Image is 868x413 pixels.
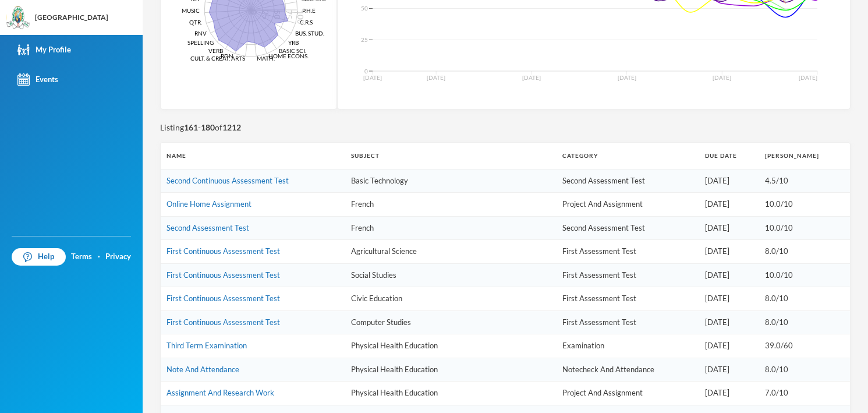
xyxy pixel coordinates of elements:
tspan: RDN [221,52,233,59]
tspan: YRB [288,40,299,47]
th: Subject [345,143,557,169]
td: [DATE] [699,193,759,217]
a: Third Term Examination [166,341,247,350]
td: 10.0/10 [759,263,850,287]
td: Civic Education [345,287,557,311]
td: First Assessment Test [557,310,699,334]
td: Examination [557,334,699,358]
a: First Continuous Assessment Test [166,270,280,280]
td: 4.5/10 [759,169,850,193]
a: Help [12,248,66,266]
tspan: QTR. [189,19,202,26]
th: Name [161,143,345,169]
div: My Profile [17,44,71,56]
td: Physical Health Education [345,334,557,358]
td: [DATE] [699,240,759,264]
tspan: C.R.S [300,19,313,26]
td: [DATE] [699,310,759,334]
td: 10.0/10 [759,216,850,240]
tspan: [DATE] [427,74,445,81]
b: 180 [201,122,215,132]
th: [PERSON_NAME] [759,143,850,169]
td: First Assessment Test [557,263,699,287]
b: 161 [184,122,198,132]
tspan: RNV [194,30,207,37]
tspan: CULT. & CREAT. ARTS [190,55,245,62]
img: logo [6,6,30,30]
a: First Continuous Assessment Test [166,317,280,327]
td: [DATE] [699,382,759,405]
td: [DATE] [699,169,759,193]
tspan: 75 [284,10,294,19]
span: Listing - of [160,121,241,133]
td: Basic Technology [345,169,557,193]
b: 1212 [222,122,241,132]
a: Second Continuous Assessment Test [166,176,289,185]
div: · [98,251,100,263]
a: Online Home Assignment [166,199,251,209]
tspan: BUS. STUD. [295,30,324,37]
tspan: 100 [296,10,306,24]
td: Second Assessment Test [557,169,699,193]
tspan: HOME ECONS. [268,52,309,59]
a: Assignment And Research Work [166,388,274,397]
div: Events [17,73,58,86]
tspan: [DATE] [617,74,636,81]
td: Computer Studies [345,310,557,334]
tspan: MUSIC [182,7,200,14]
tspan: [DATE] [713,74,731,81]
td: 7.0/10 [759,382,850,405]
th: Due Date [699,143,759,169]
tspan: [DATE] [798,74,817,81]
td: 8.0/10 [759,358,850,382]
td: Notecheck And Attendance [557,358,699,382]
td: [DATE] [699,216,759,240]
td: Second Assessment Test [557,216,699,240]
tspan: BASIC SCI. [279,47,306,54]
tspan: [DATE] [522,74,541,81]
a: Terms [71,251,92,263]
a: Privacy [105,251,131,263]
th: Category [557,143,699,169]
tspan: 25 [361,36,368,43]
tspan: VERB [208,47,223,54]
td: [DATE] [699,287,759,311]
tspan: SPELLING [187,40,214,47]
a: Second Assessment Test [166,223,249,232]
td: 39.0/60 [759,334,850,358]
tspan: 0 [364,68,368,75]
td: First Assessment Test [557,287,699,311]
div: [GEOGRAPHIC_DATA] [35,12,108,23]
td: Physical Health Education [345,358,557,382]
a: Note And Attendance [166,365,239,374]
td: First Assessment Test [557,240,699,264]
td: 8.0/10 [759,310,850,334]
td: French [345,216,557,240]
td: [DATE] [699,334,759,358]
td: 10.0/10 [759,193,850,217]
td: Social Studies [345,263,557,287]
td: Physical Health Education [345,382,557,405]
td: Project And Assignment [557,193,699,217]
tspan: P.H.E [302,7,316,14]
td: Project And Assignment [557,382,699,405]
td: 8.0/10 [759,240,850,264]
a: First Continuous Assessment Test [166,294,280,303]
td: [DATE] [699,263,759,287]
td: 8.0/10 [759,287,850,311]
tspan: [DATE] [363,74,382,81]
tspan: MATH. [257,55,275,62]
tspan: 50 [361,5,368,12]
a: First Continuous Assessment Test [166,246,280,256]
td: Agricultural Science [345,240,557,264]
td: French [345,193,557,217]
td: [DATE] [699,358,759,382]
